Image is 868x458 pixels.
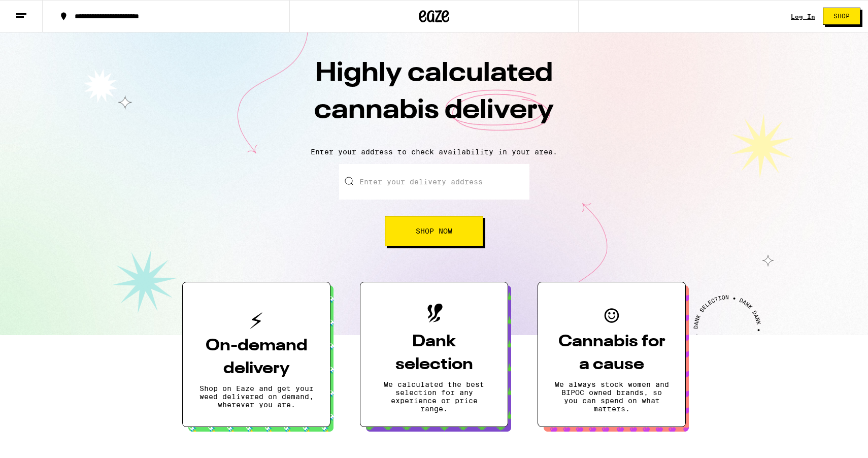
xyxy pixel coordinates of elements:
[339,164,529,200] input: Enter your delivery address
[823,8,860,25] button: Shop
[256,55,612,140] h1: Highly calculated cannabis delivery
[10,148,858,156] p: Enter your address to check availability in your area.
[554,331,669,376] h3: Cannabis for a cause
[182,282,330,427] button: On-demand deliveryShop on Eaze and get your weed delivered on demand, wherever you are.
[377,331,491,376] h3: Dank selection
[815,8,868,25] a: Shop
[199,335,314,380] h3: On-demand delivery
[377,380,491,413] p: We calculated the best selection for any experience or price range.
[360,282,508,427] button: Dank selectionWe calculated the best selection for any experience or price range.
[554,380,669,413] p: We always stock women and BIPOC owned brands, so you can spend on what matters.
[416,227,452,235] span: Shop Now
[791,13,815,20] a: Log In
[833,13,850,19] span: Shop
[199,384,314,409] p: Shop on Eaze and get your weed delivered on demand, wherever you are.
[538,282,686,427] button: Cannabis for a causeWe always stock women and BIPOC owned brands, so you can spend on what matters.
[385,216,483,246] button: Shop Now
